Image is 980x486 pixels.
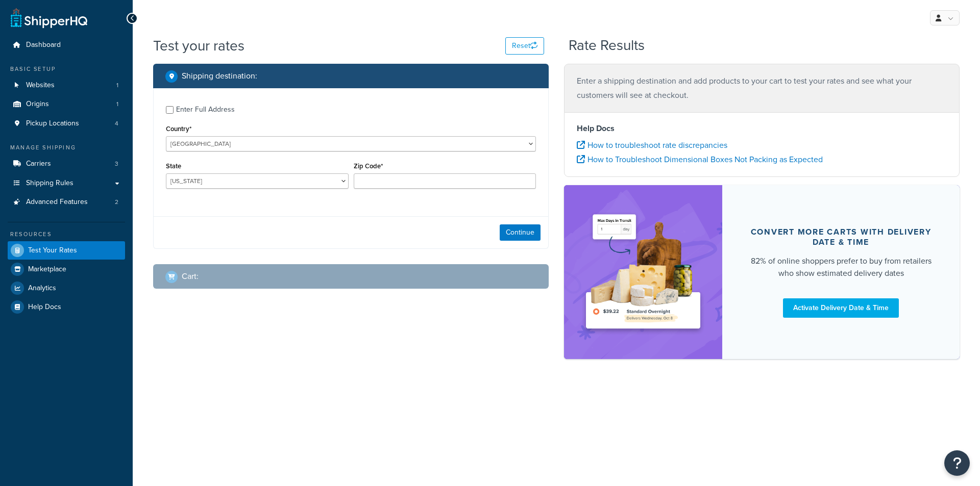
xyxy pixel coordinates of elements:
[505,37,544,55] button: Reset
[577,154,823,165] a: How to Troubleshoot Dimensional Boxes Not Packing as Expected
[28,246,77,255] span: Test Your Rates
[8,193,125,212] a: Advanced Features2
[176,103,235,117] div: Enter Full Address
[153,36,244,56] h1: Test your rates
[26,160,51,168] span: Carriers
[8,260,125,278] a: Marketplace
[747,227,935,247] div: Convert more carts with delivery date & time
[8,155,125,173] li: Carriers
[354,162,383,170] label: Zip Code*
[783,298,899,318] a: Activate Delivery Date & Time
[8,174,125,193] a: Shipping Rules
[28,284,56,293] span: Analytics
[8,76,125,95] a: Websites1
[8,279,125,297] a: Analytics
[8,65,125,73] div: Basic Setup
[8,193,125,212] li: Advanced Features
[115,160,118,168] span: 3
[116,81,118,90] span: 1
[166,125,191,133] label: Country*
[8,241,125,260] a: Test Your Rates
[26,119,79,128] span: Pickup Locations
[28,303,61,312] span: Help Docs
[577,74,947,103] p: Enter a shipping destination and add products to your cart to test your rates and see what your c...
[8,155,125,173] a: Carriers3
[8,298,125,316] a: Help Docs
[747,255,935,279] div: 82% of online shoppers prefer to buy from retailers who show estimated delivery dates
[166,162,181,170] label: State
[26,179,73,188] span: Shipping Rules
[577,139,727,151] a: How to troubleshoot rate discrepancies
[8,76,125,95] li: Websites
[8,114,125,133] a: Pickup Locations4
[569,38,645,54] h2: Rate Results
[166,106,174,114] input: Enter Full Address
[26,41,61,49] span: Dashboard
[116,100,118,109] span: 1
[579,200,707,344] img: feature-image-ddt-36eae7f7280da8017bfb280eaccd9c446f90b1fe08728e4019434db127062ab4.png
[115,119,118,128] span: 4
[8,114,125,133] li: Pickup Locations
[182,272,199,281] h2: Cart :
[28,265,66,274] span: Marketplace
[500,224,541,241] button: Continue
[944,450,970,476] button: Open Resource Center
[8,143,125,152] div: Manage Shipping
[182,71,257,81] h2: Shipping destination :
[8,230,125,239] div: Resources
[26,81,55,90] span: Websites
[8,36,125,55] a: Dashboard
[577,122,947,135] h4: Help Docs
[8,95,125,114] li: Origins
[8,95,125,114] a: Origins1
[26,100,49,109] span: Origins
[115,198,118,207] span: 2
[26,198,88,207] span: Advanced Features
